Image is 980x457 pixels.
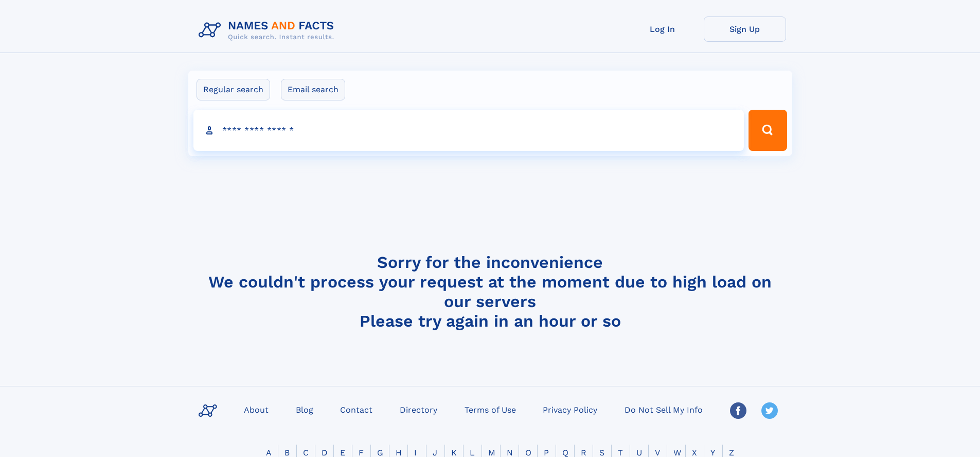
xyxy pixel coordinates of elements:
a: Blog [292,402,317,417]
a: Privacy Policy [539,402,601,417]
a: About [240,402,273,417]
a: Log In [621,16,704,42]
label: Regular search [197,79,270,100]
img: Twitter [761,402,778,419]
button: Search Button [749,110,787,151]
input: search input [193,110,744,151]
img: Logo Names and Facts [194,16,343,44]
label: Email search [281,79,345,100]
a: Sign Up [704,16,786,42]
a: Directory [396,402,441,417]
a: Contact [336,402,377,417]
a: Do Not Sell My Info [620,402,707,417]
a: Terms of Use [460,402,520,417]
img: Facebook [730,402,746,419]
h4: Sorry for the inconvenience We couldn't process your request at the moment due to high load on ou... [194,252,786,331]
